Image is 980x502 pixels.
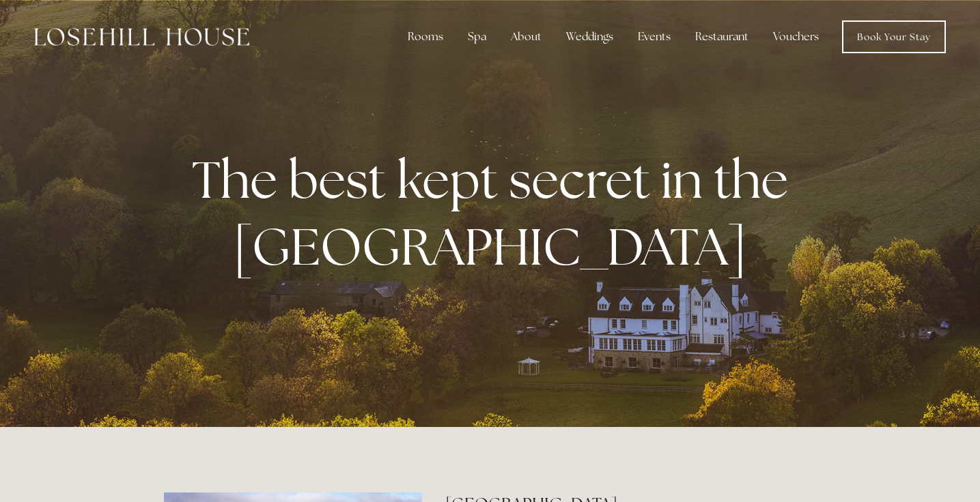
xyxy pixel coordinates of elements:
[555,23,624,50] div: Weddings
[192,146,799,280] strong: The best kept secret in the [GEOGRAPHIC_DATA]
[457,23,497,50] div: Spa
[762,23,830,50] a: Vouchers
[500,23,552,50] div: About
[842,20,946,53] a: Book Your Stay
[627,23,682,50] div: Events
[684,23,759,50] div: Restaurant
[34,28,249,46] img: Losehill House
[397,23,454,50] div: Rooms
